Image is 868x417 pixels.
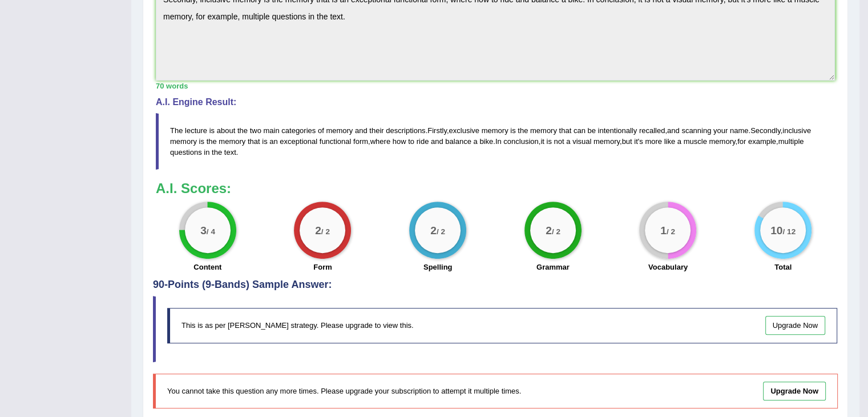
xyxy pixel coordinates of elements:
label: Vocabulary [648,262,688,272]
span: memory [219,137,245,146]
span: more [645,137,662,146]
span: In [495,137,502,146]
span: exceptional [280,137,317,146]
span: text [224,148,236,157]
span: where [370,137,390,146]
span: main [263,126,279,135]
span: the [207,137,217,146]
span: form [353,137,368,146]
span: can [574,126,586,135]
span: the [518,126,528,135]
span: their [369,126,383,135]
span: and [355,126,368,135]
label: Content [193,262,221,272]
span: is [546,137,551,146]
span: memory [709,137,735,146]
span: that [248,137,260,146]
small: / 2 [552,227,560,236]
big: 2 [430,224,437,236]
small: / 2 [437,227,445,236]
h4: A.I. Engine Result: [156,97,835,107]
span: of [318,126,324,135]
blockquote: . , , . , , . , , ' , , . [156,113,835,170]
big: 3 [200,224,207,236]
span: is [510,126,515,135]
span: categories [281,126,316,135]
b: A.I. Scores: [156,181,231,196]
span: s [639,137,643,146]
span: to [408,137,414,146]
span: two [250,126,261,135]
span: visual [572,137,591,146]
span: be [587,126,595,135]
span: in [204,148,209,157]
span: about [217,126,236,135]
span: intentionally [597,126,637,135]
span: a [677,137,681,146]
span: that [559,126,571,135]
span: scanning [681,126,711,135]
span: bike [479,137,493,146]
span: example [748,137,776,146]
span: is [199,137,204,146]
span: the [237,126,248,135]
span: Secondly [750,126,781,135]
big: 2 [316,224,322,236]
big: 1 [661,224,667,236]
span: how [393,137,406,146]
div: This is as per [PERSON_NAME] strategy. Please upgrade to view this. [167,308,837,343]
small: / 4 [207,227,215,236]
span: it [634,137,638,146]
span: muscle [684,137,707,146]
span: multiple [778,137,804,146]
span: the [212,148,222,157]
big: 10 [770,224,782,236]
span: lecture [185,126,207,135]
span: name [730,126,749,135]
span: memory [170,137,197,146]
span: is [262,137,267,146]
span: not [554,137,564,146]
small: / 2 [321,227,330,236]
small: / 12 [782,227,796,236]
label: Spelling [423,262,453,272]
span: memory [482,126,508,135]
a: Upgrade Now [763,382,826,400]
span: and [667,126,680,135]
label: Grammar [536,262,570,272]
small: / 2 [667,227,675,236]
span: your [713,126,728,135]
span: memory [326,126,353,135]
span: functional [320,137,352,146]
span: ride [417,137,429,146]
span: an [269,137,277,146]
span: The [170,126,183,135]
span: is [209,126,215,135]
span: for [737,137,746,146]
span: recalled [639,126,665,135]
big: 2 [546,224,552,236]
span: conclusion [503,137,538,146]
span: like [664,137,676,146]
span: a [566,137,570,146]
span: memory [530,126,557,135]
span: balance [445,137,471,146]
label: Total [774,262,792,272]
label: Form [313,262,332,272]
span: questions [170,148,202,157]
span: memory [594,137,620,146]
span: and [431,137,443,146]
span: a [473,137,477,146]
a: Upgrade Now [765,316,826,335]
span: Firstly [427,126,447,135]
span: it [540,137,544,146]
span: inclusive [782,126,811,135]
span: but [621,137,632,146]
span: exclusive [449,126,479,135]
div: 70 words [156,81,835,91]
p: You cannot take this question any more times. Please upgrade your subscription to attempt it mult... [167,386,661,396]
span: descriptions [386,126,425,135]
